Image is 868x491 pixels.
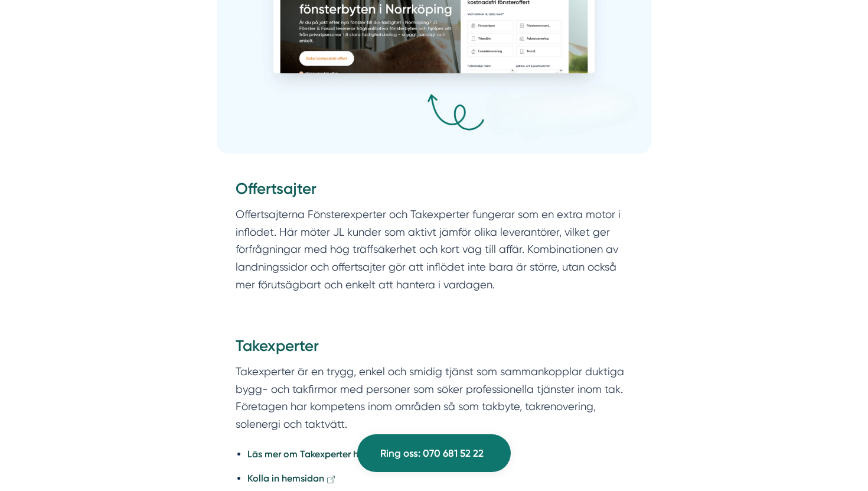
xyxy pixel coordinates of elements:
[380,446,484,461] span: Ring oss: 070 681 52 22
[247,448,367,460] a: Läs mer om Takexperter här
[236,206,632,293] p: Offertsajterna Fönsterexperter och Takexperter fungerar som en extra motor i inflödet. Här möter ...
[357,434,511,472] a: Ring oss: 070 681 52 22
[236,363,632,433] p: Takexperter är en trygg, enkel och smidig tjänst som sammankopplar duktiga bygg- och takfirmor me...
[236,336,632,363] h3: Takexperter
[236,178,632,206] h3: Offertsajter
[247,473,324,484] strong: Kolla in hemsidan
[247,473,337,484] a: Kolla in hemsidan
